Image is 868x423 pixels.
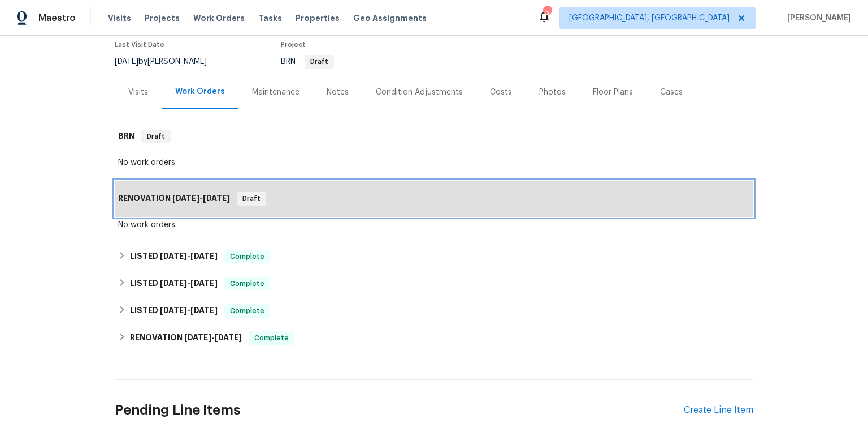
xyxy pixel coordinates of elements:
span: [DATE] [190,252,218,260]
span: [DATE] [160,252,187,260]
span: Complete [250,332,293,344]
span: Projects [145,12,180,24]
span: - [172,194,230,202]
span: Draft [142,131,170,142]
span: - [160,252,218,260]
span: [DATE] [190,306,218,314]
div: by [PERSON_NAME] [115,55,220,69]
div: Cases [660,87,683,98]
h6: BRN [118,130,134,143]
span: [DATE] [160,306,187,314]
span: Complete [225,278,269,289]
span: Work Orders [193,12,245,24]
h6: LISTED [130,250,218,263]
span: - [184,334,242,341]
h6: LISTED [130,304,218,318]
span: [DATE] [215,334,242,341]
span: [DATE] [172,194,199,202]
span: [DATE] [190,279,218,287]
span: - [160,306,218,314]
div: 5 [543,7,551,18]
div: No work orders. [118,219,750,230]
div: BRN Draft [115,118,753,155]
span: Project [281,41,306,48]
span: Properties [296,12,340,24]
span: Complete [225,251,269,262]
span: Draft [306,58,333,65]
span: [DATE] [115,58,138,66]
span: [DATE] [184,334,211,341]
span: Visits [108,12,131,24]
span: Geo Assignments [353,12,427,24]
div: Create Line Item [684,405,753,416]
div: Maintenance [252,87,300,98]
div: Visits [128,87,148,98]
span: Tasks [258,14,282,22]
div: Notes [327,87,349,98]
span: BRN [281,58,334,66]
h6: LISTED [130,277,218,290]
span: Last Visit Date [115,41,164,48]
span: Maestro [38,12,76,24]
div: No work orders. [118,157,750,168]
div: RENOVATION [DATE]-[DATE]Draft [115,181,753,217]
span: [DATE] [160,279,187,287]
div: Photos [539,87,566,98]
span: Complete [225,305,269,317]
div: RENOVATION [DATE]-[DATE]Complete [115,324,753,352]
h6: RENOVATION [118,192,230,206]
span: [DATE] [203,194,230,202]
span: [PERSON_NAME] [783,12,851,24]
span: [GEOGRAPHIC_DATA], [GEOGRAPHIC_DATA] [569,12,730,24]
div: Floor Plans [593,87,633,98]
h6: RENOVATION [130,331,242,345]
div: LISTED [DATE]-[DATE]Complete [115,270,753,297]
div: Costs [490,87,512,98]
div: LISTED [DATE]-[DATE]Complete [115,297,753,324]
div: Work Orders [175,86,225,97]
span: - [160,279,218,287]
div: Condition Adjustments [376,87,463,98]
div: LISTED [DATE]-[DATE]Complete [115,243,753,270]
span: Draft [238,193,265,204]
